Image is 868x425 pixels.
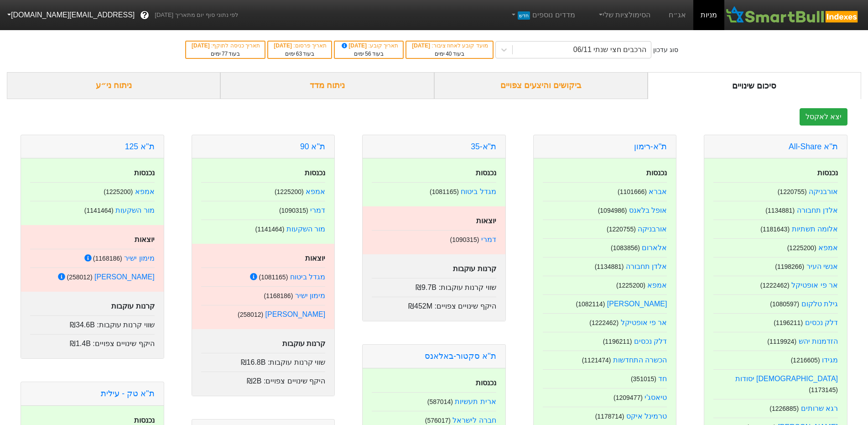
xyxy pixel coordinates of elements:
small: ( 1226885 ) [769,405,799,412]
a: אנשי העיר [806,262,838,270]
a: אמפא [306,188,325,195]
span: 63 [296,51,302,57]
a: אורבניקה [809,188,838,195]
a: הזדמנות יהש [799,337,838,345]
a: אברא [649,188,667,195]
strong: נכנסות [476,379,496,387]
small: ( 1196211 ) [774,319,803,326]
small: ( 1090315 ) [450,236,479,243]
a: אלדן תחבורה [626,262,667,270]
small: ( 1168186 ) [93,255,122,262]
span: [DATE] [192,42,211,49]
div: היקף שינויים צפויים : [201,372,326,387]
a: [PERSON_NAME] [94,273,155,281]
span: 77 [222,51,228,57]
a: ת''א סקטור-באלאנס [425,352,496,361]
span: 40 [446,51,452,57]
a: מדדים נוספיםחדש [506,6,579,24]
a: [PERSON_NAME] [607,300,667,308]
a: ארית תעשיות [455,398,496,405]
a: דלק נכסים [634,337,667,345]
strong: קרנות עוקבות [282,340,325,347]
strong: יוצאות [135,236,155,243]
div: תאריך פרסום : [273,42,327,50]
div: בעוד ימים [273,50,327,58]
a: [DEMOGRAPHIC_DATA] יסודות [735,375,838,383]
a: אלומה תשתיות [792,225,838,233]
small: ( 1181643 ) [760,226,790,233]
a: אלדן תחבורה [797,206,838,214]
strong: נכנסות [646,169,667,177]
div: שווי קרנות עוקבות : [30,315,155,331]
div: מועד קובע לאחוז ציבור : [411,42,488,50]
a: חד [658,375,667,383]
a: אמפא [647,281,667,289]
span: ₪16.8B [241,358,266,366]
div: ביקושים והיצעים צפויים [434,72,648,99]
a: אמפא [135,188,155,195]
small: ( 1220755 ) [607,226,636,233]
a: [PERSON_NAME] [265,310,326,318]
a: ת''א 125 [125,142,155,151]
div: בעוד ימים [191,50,260,58]
small: ( 1225200 ) [787,244,816,252]
small: ( 1216605 ) [791,357,820,364]
strong: נכנסות [476,169,496,177]
strong: נכנסות [817,169,838,177]
small: ( 1222462 ) [760,282,790,289]
a: הכשרה התחדשות [613,356,667,364]
small: ( 1173145 ) [809,386,838,394]
a: מימון ישיר [124,254,154,262]
small: ( 1090315 ) [279,207,308,214]
div: שווי קרנות עוקבות : [372,278,496,293]
a: דלק נכסים [805,319,838,326]
div: הרכבים חצי שנתי 06/11 [573,44,646,55]
div: ניתוח ני״ע [7,72,220,99]
small: ( 351015 ) [631,375,656,383]
small: ( 1209477 ) [613,394,643,401]
small: ( 1134881 ) [765,207,795,214]
a: חברה לישראל [452,416,496,424]
div: תאריך קובע : [339,42,398,50]
a: ת''א 90 [300,142,325,151]
small: ( 1081165 ) [259,273,288,281]
a: מור השקעות [286,225,325,233]
strong: יוצאות [305,254,325,262]
strong: יוצאות [476,217,496,225]
div: בעוד ימים [339,50,398,58]
span: חדש [518,11,530,20]
div: היקף שינויים צפויים : [372,297,496,312]
small: ( 1081165 ) [430,188,459,195]
small: ( 1225200 ) [616,282,645,289]
a: אופל בלאנס [629,206,667,214]
a: מור השקעות [115,206,154,214]
small: ( 1220755 ) [778,188,807,195]
a: מגידו [822,356,838,364]
span: [DATE] [274,42,293,49]
a: אלארום [642,244,667,252]
small: ( 1101666 ) [618,188,647,195]
small: ( 1080597 ) [770,300,799,308]
small: ( 576017 ) [425,417,451,424]
small: ( 1082114 ) [576,300,605,308]
small: ( 1168186 ) [264,292,293,299]
span: ₪34.6B [70,321,95,329]
span: [DATE] [412,42,431,49]
a: מימון ישיר [295,292,325,299]
strong: קרנות עוקבות [111,302,154,310]
small: ( 1094986 ) [598,207,627,214]
span: ? [142,9,147,21]
div: תאריך כניסה לתוקף : [191,42,260,50]
button: יצא לאקסל [800,108,847,126]
a: אורבניקה [638,225,667,233]
span: ₪2B [247,377,262,385]
span: ₪452M [408,302,432,310]
small: ( 1178714 ) [595,413,624,420]
div: ניתוח מדד [220,72,434,99]
div: סוג עדכון [653,45,678,55]
a: טרמינל איקס [626,412,667,420]
a: אמפא [818,244,838,252]
small: ( 1222462 ) [589,319,619,326]
small: ( 258012 ) [238,311,263,318]
a: גילת טלקום [801,300,838,308]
